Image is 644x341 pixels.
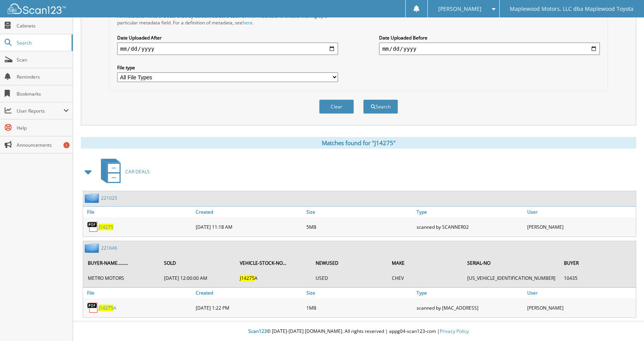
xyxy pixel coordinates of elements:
[304,300,415,315] div: 1MB
[388,255,463,271] th: MAKE
[194,300,304,315] div: [DATE] 1:22 PM
[84,255,159,271] th: BUYER-NAME.........
[17,74,69,80] span: Reminders
[17,108,63,114] span: User Reports
[160,272,235,284] td: [DATE] 12:00:00 AM
[73,322,644,341] div: © [DATE]-[DATE] [DOMAIN_NAME]. All rights reserved | appg04-scan123-com |
[510,7,634,11] span: Maplewood Motors, LLC dba Maplewood Toyota
[440,328,469,334] a: Privacy Policy
[17,142,69,148] span: Announcements
[117,43,338,55] input: start
[304,207,415,217] a: Size
[17,22,69,29] span: Cabinets
[83,207,194,217] a: File
[312,272,387,284] td: USED
[236,255,311,271] th: VEHICLE-STOCK-NO...
[243,19,253,26] a: here
[85,193,101,203] img: folder2.png
[415,219,525,235] div: scanned by SCANNER02
[99,305,116,311] a: J14275A
[525,300,636,315] div: [PERSON_NAME]
[363,99,398,114] button: Search
[304,288,415,298] a: Size
[560,255,635,271] th: BUYER
[87,302,99,314] img: PDF.png
[248,328,267,334] span: Scan123
[84,272,159,284] td: METRO MOTORS
[160,255,235,271] th: SOLD
[99,224,113,230] a: J14275
[463,272,559,284] td: [US_VEHICLE_IDENTIFICATION_NUMBER]
[525,288,636,298] a: User
[85,243,101,253] img: folder2.png
[117,34,338,41] label: Date Uploaded After
[525,207,636,217] a: User
[240,275,255,281] span: J14275
[319,99,354,114] button: Clear
[605,304,644,341] iframe: Chat Widget
[83,288,194,298] a: File
[194,207,304,217] a: Created
[415,300,525,315] div: scanned by [MAC_ADDRESS]
[438,7,482,11] span: [PERSON_NAME]
[312,255,387,271] th: NEWUSED
[101,195,117,201] a: 221025
[194,219,304,235] div: [DATE] 11:18 AM
[8,3,66,14] img: scan123-logo-white.svg
[17,39,68,46] span: Search
[525,219,636,235] div: [PERSON_NAME]
[463,255,559,271] th: SERIAL-NO
[63,142,70,148] div: 1
[87,221,99,233] img: PDF.png
[17,125,69,131] span: Help
[194,288,304,298] a: Created
[415,207,525,217] a: Type
[81,137,636,149] div: Matches found for "J14275"
[415,288,525,298] a: Type
[99,305,113,311] span: J14275
[125,168,150,175] span: CAR DEALS
[236,272,311,284] td: A
[379,43,600,55] input: end
[117,13,338,26] div: All metadata fields are searched by default. Select a cabinet with metadata to enable filtering b...
[96,156,150,187] a: CAR DEALS
[379,34,600,41] label: Date Uploaded Before
[17,57,69,63] span: Scan
[304,219,415,235] div: 5MB
[388,272,463,284] td: CHEV
[117,64,338,71] label: File type
[560,272,635,284] td: 10435
[101,245,117,251] a: 221646
[17,91,69,97] span: Bookmarks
